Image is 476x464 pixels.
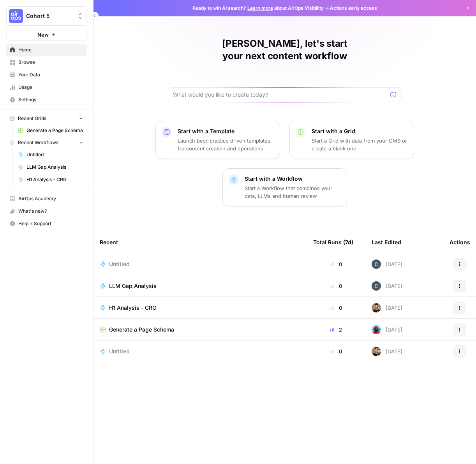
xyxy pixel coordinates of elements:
[192,5,324,12] span: Ready to win AI search? about AirOps Visibility
[372,325,381,334] img: om7kq3n9tbr8divsi7z55l59x7jq
[26,176,83,183] span: H1 Analysis - CRG
[100,282,301,290] a: LLM Gap Analysis
[289,121,414,159] button: Start with a GridStart a Grid with data from your CMS or create a blank one
[450,231,470,253] div: Actions
[245,175,340,183] p: Start with a Workflow
[18,115,46,122] span: Recent Grids
[6,113,87,124] button: Recent Grids
[26,12,73,20] span: Cohort 5
[6,6,87,26] button: Workspace: Cohort 5
[330,5,377,12] span: Actions early access
[14,161,87,173] a: LLM Gap Analysis
[178,137,273,152] p: Launch best-practice driven templates for content creation and operations
[100,348,301,355] a: Untitled
[313,326,359,333] div: 2
[100,326,301,333] a: Generate a Page Schema
[18,84,83,91] span: Usage
[245,184,340,200] p: Start a Workflow that combines your data, LLMs and human review
[372,325,402,334] div: [DATE]
[312,137,407,152] p: Start a Grid with data from your CMS or create a blank one
[18,96,83,103] span: Settings
[26,151,83,158] span: Untitled
[168,37,402,62] h1: [PERSON_NAME], let's start your next content workflow
[6,56,87,69] a: Browse
[18,195,83,202] span: AirOps Academy
[372,303,402,312] div: [DATE]
[178,127,273,135] p: Start with a Template
[372,259,381,269] img: 9zdwb908u64ztvdz43xg4k8su9w3
[14,173,87,186] a: H1 Analysis - CRG
[6,29,87,41] button: New
[312,127,407,135] p: Start with a Grid
[6,69,87,81] a: Your Data
[372,303,381,312] img: 36rz0nf6lyfqsoxlb67712aiq2cf
[155,121,280,159] button: Start with a TemplateLaunch best-practice driven templates for content creation and operations
[372,231,401,253] div: Last Edited
[222,168,347,206] button: Start with a WorkflowStart a Workflow that combines your data, LLMs and human review
[372,281,381,291] img: 9zdwb908u64ztvdz43xg4k8su9w3
[372,281,402,291] div: [DATE]
[109,326,174,333] span: Generate a Page Schema
[18,71,83,78] span: Your Data
[313,304,359,312] div: 0
[313,282,359,290] div: 0
[6,137,87,148] button: Recent Workflows
[6,205,87,217] button: What's new?
[7,205,86,217] div: What's new?
[247,5,273,11] a: Learn more
[18,220,83,227] span: Help + Support
[372,259,402,269] div: [DATE]
[109,260,130,268] span: Untitled
[100,260,301,268] a: Untitled
[109,282,157,290] span: LLM Gap Analysis
[313,348,359,355] div: 0
[26,127,83,134] span: Generate a Page Schema
[6,94,87,106] a: Settings
[109,348,130,355] span: Untitled
[37,31,49,39] span: New
[6,44,87,56] a: Home
[109,304,156,312] span: H1 Analysis - CRG
[9,9,23,23] img: Cohort 5 Logo
[14,148,87,161] a: Untitled
[100,304,301,312] a: H1 Analysis - CRG
[100,231,301,253] div: Recent
[173,91,387,99] input: What would you like to create today?
[313,260,359,268] div: 0
[26,164,83,171] span: LLM Gap Analysis
[372,347,402,356] div: [DATE]
[6,81,87,94] a: Usage
[6,217,87,230] button: Help + Support
[6,192,87,205] a: AirOps Academy
[14,124,87,137] a: Generate a Page Schema
[313,231,353,253] div: Total Runs (7d)
[18,46,83,53] span: Home
[372,347,381,356] img: 36rz0nf6lyfqsoxlb67712aiq2cf
[18,139,58,146] span: Recent Workflows
[18,59,83,66] span: Browse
